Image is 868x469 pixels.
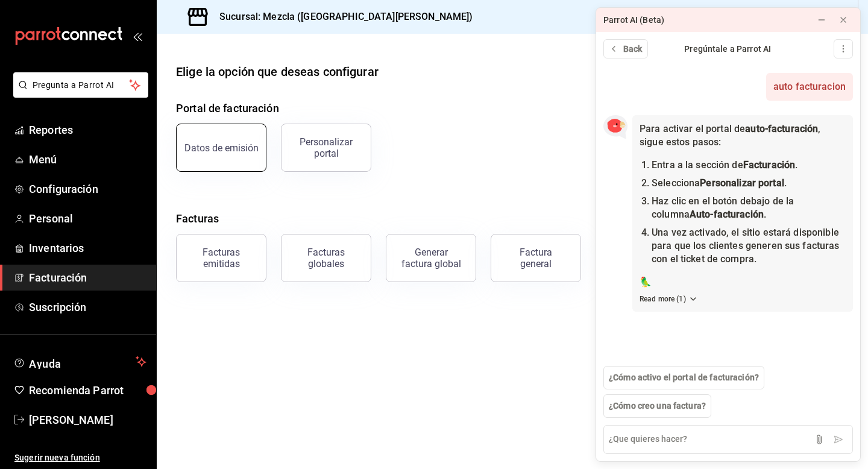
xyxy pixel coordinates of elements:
[29,354,131,369] span: Ayuda
[401,247,461,269] div: Generar factura global
[29,299,146,315] span: Suscripción
[506,247,566,269] div: Factura general
[648,43,808,55] div: Pregúntale a Parrot AI
[609,371,759,384] span: ¿Cómo activo el portal de facturación?
[176,234,266,282] button: Facturas emitidas
[184,142,259,154] div: Datos de emisión
[603,394,711,418] button: ¿Cómo creo una factura?
[29,240,146,256] span: Inventarios
[491,234,581,282] button: Factura general
[652,195,846,221] li: Haz clic en el botón debajo de la columna .
[176,210,849,227] h4: Facturas
[33,79,130,92] span: Pregunta a Parrot AI
[773,80,846,93] span: auto facturacion
[289,136,363,159] div: Personalizar portal
[743,159,795,171] strong: Facturación
[29,151,146,168] span: Menú
[29,382,146,398] span: Recomienda Parrot
[640,294,698,304] button: Read more (1)
[281,124,371,172] button: Personalizar portal
[29,269,146,286] span: Facturación
[8,87,148,100] a: Pregunta a Parrot AI
[281,234,371,282] button: Facturas globales
[386,234,476,282] button: Generar factura global
[29,210,146,227] span: Personal
[640,122,846,149] p: Para activar el portal de , sigue estos pasos:
[176,63,379,81] div: Elige la opción que deseas configurar
[133,31,142,41] button: open_drawer_menu
[690,209,764,220] strong: Auto-facturación
[289,247,363,269] div: Facturas globales
[176,124,266,172] button: Datos de emisión
[652,177,846,190] li: Selecciona .
[603,39,648,58] button: Back
[603,366,764,389] button: ¿Cómo activo el portal de facturación?
[652,226,846,266] li: Una vez activado, el sitio estará disponible para que los clientes generen sus facturas con el ti...
[609,400,706,412] span: ¿Cómo creo una factura?
[176,100,849,116] h4: Portal de facturación
[29,412,146,428] span: [PERSON_NAME]
[14,452,146,464] span: Sugerir nueva función
[640,275,846,289] p: 🦜
[603,14,664,27] div: Parrot AI (Beta)
[623,43,643,55] span: Back
[745,123,818,134] strong: auto-facturación
[700,177,784,189] strong: Personalizar portal
[184,247,259,269] div: Facturas emitidas
[13,72,148,98] button: Pregunta a Parrot AI
[210,10,473,24] h3: Sucursal: Mezcla ([GEOGRAPHIC_DATA][PERSON_NAME])
[29,122,146,138] span: Reportes
[29,181,146,197] span: Configuración
[652,159,846,172] li: Entra a la sección de .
